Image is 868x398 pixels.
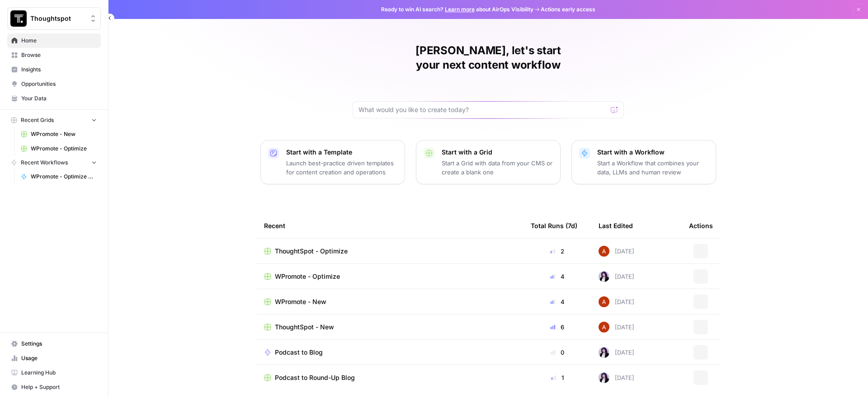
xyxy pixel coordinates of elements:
[353,43,624,72] h1: [PERSON_NAME], let's start your next content workflow
[599,271,609,282] img: tzasfqpy46zz9dbmxk44r2ls5vap
[531,272,584,281] div: 4
[264,272,516,281] a: WPromote - Optimize
[7,91,101,106] a: Your Data
[17,169,101,184] a: WPromote - Optimize Article
[7,365,101,380] a: Learning Hub
[31,130,97,138] span: WPromote - New
[7,156,101,169] button: Recent Workflows
[21,369,97,377] span: Learning Hub
[599,322,609,332] img: vrq4y4cr1c7o18g7bic8abpwgxlg
[599,347,609,358] img: tzasfqpy46zz9dbmxk44r2ls5vap
[7,33,101,48] a: Home
[7,62,101,77] a: Insights
[599,246,634,257] div: [DATE]
[599,296,609,307] img: vrq4y4cr1c7o18g7bic8abpwgxlg
[597,148,708,157] p: Start with a Workflow
[21,51,97,59] span: Browse
[599,246,609,257] img: vrq4y4cr1c7o18g7bic8abpwgxlg
[416,140,561,184] button: Start with a GridStart a Grid with data from your CMS or create a blank one
[599,347,634,358] div: [DATE]
[30,14,85,23] span: Thoughtspot
[597,159,708,177] p: Start a Workflow that combines your data, LLMs and human review
[10,10,27,27] img: Thoughtspot Logo
[541,5,595,14] span: Actions early access
[21,94,97,103] span: Your Data
[17,127,101,141] a: WPromote - New
[31,173,97,181] span: WPromote - Optimize Article
[21,80,97,88] span: Opportunities
[571,140,716,184] button: Start with a WorkflowStart a Workflow that combines your data, LLMs and human review
[442,148,553,157] p: Start with a Grid
[275,247,348,256] span: ThoughtSpot - Optimize
[21,159,68,167] span: Recent Workflows
[531,213,577,238] div: Total Runs (7d)
[21,354,97,362] span: Usage
[275,373,355,382] span: Podcast to Round-Up Blog
[531,348,584,357] div: 0
[286,159,397,177] p: Launch best-practice driven templates for content creation and operations
[31,145,97,153] span: WPromote - Optimize
[260,140,405,184] button: Start with a TemplateLaunch best-practice driven templates for content creation and operations
[17,141,101,156] a: WPromote - Optimize
[442,159,553,177] p: Start a Grid with data from your CMS or create a blank one
[445,6,475,13] a: Learn more
[21,66,97,74] span: Insights
[531,323,584,332] div: 6
[689,213,713,238] div: Actions
[264,373,516,382] a: Podcast to Round-Up Blog
[7,48,101,62] a: Browse
[381,5,533,14] span: Ready to win AI search? about AirOps Visibility
[21,340,97,348] span: Settings
[7,380,101,394] button: Help + Support
[531,247,584,256] div: 2
[21,383,97,391] span: Help + Support
[21,116,54,124] span: Recent Grids
[599,296,634,307] div: [DATE]
[531,297,584,306] div: 4
[7,77,101,91] a: Opportunities
[264,297,516,306] a: WPromote - New
[531,373,584,382] div: 1
[7,7,101,30] button: Workspace: Thoughtspot
[599,213,633,238] div: Last Edited
[264,348,516,357] a: Podcast to Blog
[275,348,323,357] span: Podcast to Blog
[286,148,397,157] p: Start with a Template
[264,323,516,332] a: ThoughtSpot - New
[599,271,634,282] div: [DATE]
[359,105,607,114] input: What would you like to create today?
[275,297,326,306] span: WPromote - New
[264,247,516,256] a: ThoughtSpot - Optimize
[599,372,634,383] div: [DATE]
[599,372,609,383] img: tzasfqpy46zz9dbmxk44r2ls5vap
[275,272,340,281] span: WPromote - Optimize
[264,213,516,238] div: Recent
[275,323,334,332] span: ThoughtSpot - New
[7,351,101,365] a: Usage
[599,322,634,332] div: [DATE]
[7,337,101,351] a: Settings
[7,113,101,127] button: Recent Grids
[21,37,97,45] span: Home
